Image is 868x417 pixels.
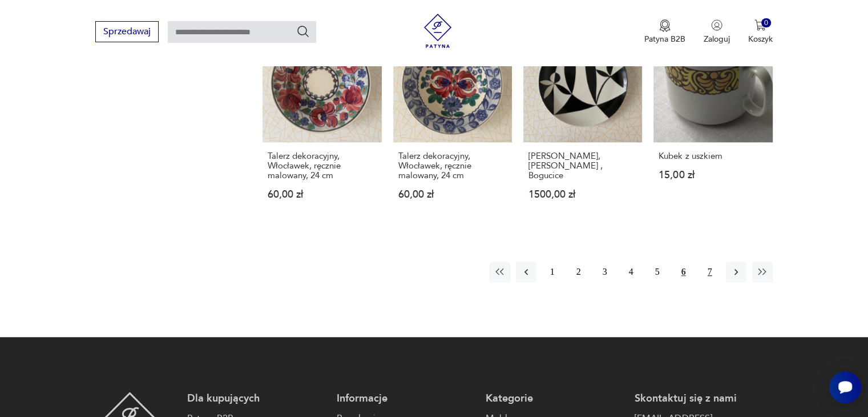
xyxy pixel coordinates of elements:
[263,23,381,222] a: Produkt wyprzedanyTalerz dekoracyjny, Włocławek, ręcznie malowany, 24 cmTalerz dekoracyjny, Włocł...
[337,392,474,406] p: Informacje
[700,262,720,282] button: 7
[754,19,766,31] img: Ikona koszyka
[711,19,722,31] img: Ikonka użytkownika
[748,19,773,45] button: 0Koszyk
[647,262,668,282] button: 5
[486,392,623,406] p: Kategorie
[644,34,685,45] p: Patyna B2B
[653,23,772,222] a: Produkt wyprzedanyKubek z uszkiemKubek z uszkiem15,00 zł
[659,170,767,180] p: 15,00 zł
[398,151,507,181] h3: Talerz dekoracyjny, Włocławek, ręcznie malowany, 24 cm
[829,371,861,403] iframe: Smartsupp widget button
[187,392,325,406] p: Dla kupujących
[542,262,563,282] button: 1
[673,262,694,282] button: 6
[659,151,767,161] h3: Kubek z uszkiem
[704,19,730,45] button: Zaloguj
[644,19,685,45] button: Patyna B2B
[523,23,642,222] a: Produkt wyprzedanyPatera ozdobna, Eryka Trzewik-Drost , Bogucice[PERSON_NAME], [PERSON_NAME] , Bo...
[568,262,589,282] button: 2
[528,151,637,181] h3: [PERSON_NAME], [PERSON_NAME] , Bogucice
[393,23,512,222] a: Produkt wyprzedanyTalerz dekoracyjny, Włocławek, ręcznie malowany, 24 cmTalerz dekoracyjny, Włocł...
[595,262,615,282] button: 3
[268,151,376,181] h3: Talerz dekoracyjny, Włocławek, ręcznie malowany, 24 cm
[644,19,685,45] a: Ikona medaluPatyna B2B
[268,190,376,199] p: 60,00 zł
[421,14,455,48] img: Patyna - sklep z meblami i dekoracjami vintage
[95,29,159,37] a: Sprzedawaj
[761,18,771,28] div: 0
[95,21,159,42] button: Sprzedawaj
[659,19,671,32] img: Ikona medalu
[528,190,637,199] p: 1500,00 zł
[398,190,507,199] p: 60,00 zł
[748,34,773,45] p: Koszyk
[635,392,772,406] p: Skontaktuj się z nami
[621,262,641,282] button: 4
[296,25,310,38] button: Szukaj
[704,34,730,45] p: Zaloguj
